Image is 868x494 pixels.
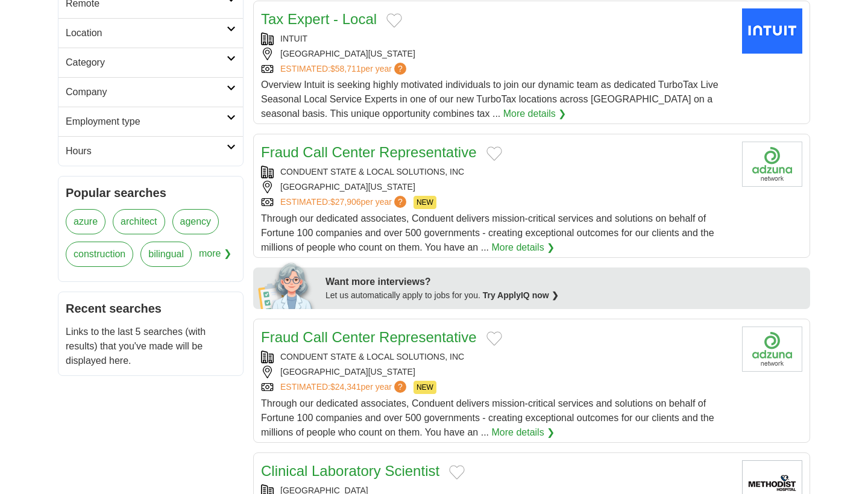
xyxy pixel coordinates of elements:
span: $58,711 [330,64,361,73]
span: Through our dedicated associates, Conduent delivers mission-critical services and solutions on be... [261,213,714,252]
button: Add to favorite jobs [486,331,502,346]
button: Add to favorite jobs [486,146,502,161]
h2: Hours [66,144,227,158]
h2: Company [66,85,227,99]
span: NEW [414,196,436,209]
span: ? [394,63,406,75]
button: Add to favorite jobs [449,465,465,480]
img: Company logo [742,327,802,372]
img: Company logo [742,142,802,187]
div: [GEOGRAPHIC_DATA][US_STATE] [261,366,732,378]
span: ? [394,381,406,393]
h2: Category [66,55,227,70]
div: Want more interviews? [325,275,803,289]
span: ? [394,196,406,208]
a: INTUIT [280,34,307,43]
a: agency [172,209,219,234]
a: Clinical Laboratory Scientist [261,463,439,479]
span: Through our dedicated associates, Conduent delivers mission-critical services and solutions on be... [261,398,714,437]
a: Location [58,18,243,48]
a: Company [58,77,243,107]
a: bilingual [140,242,192,267]
button: Add to favorite jobs [386,13,402,28]
a: construction [66,242,133,267]
span: $27,906 [330,197,361,207]
span: more ❯ [199,242,231,274]
h2: Popular searches [66,184,236,202]
div: CONDUENT STATE & LOCAL SOLUTIONS, INC [261,166,732,178]
h2: Recent searches [66,299,236,317]
a: ESTIMATED:$24,341per year? [280,381,409,394]
div: [GEOGRAPHIC_DATA][US_STATE] [261,181,732,193]
a: Hours [58,136,243,166]
a: Fraud Call Center Representative [261,329,477,345]
span: Overview Intuit is seeking highly motivated individuals to join our dynamic team as dedicated Tur... [261,80,719,119]
a: azure [66,209,105,234]
a: Employment type [58,107,243,136]
img: Intuit logo [742,8,802,54]
span: $24,341 [330,382,361,392]
span: NEW [414,381,436,394]
h2: Location [66,26,227,40]
img: apply-iq-scientist.png [258,261,316,309]
a: More details ❯ [491,425,555,440]
h2: Employment type [66,114,227,129]
a: Try ApplyIQ now ❯ [483,290,559,300]
div: CONDUENT STATE & LOCAL SOLUTIONS, INC [261,351,732,363]
a: Tax Expert - Local [261,11,377,27]
a: ESTIMATED:$58,711per year? [280,63,409,75]
a: Fraud Call Center Representative [261,144,477,160]
a: ESTIMATED:$27,906per year? [280,196,409,209]
p: Links to the last 5 searches (with results) that you've made will be displayed here. [66,325,236,368]
a: More details ❯ [503,107,567,121]
a: Category [58,48,243,77]
a: More details ❯ [491,240,555,255]
div: [GEOGRAPHIC_DATA][US_STATE] [261,48,732,60]
div: Let us automatically apply to jobs for you. [325,289,803,302]
a: architect [113,209,165,234]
